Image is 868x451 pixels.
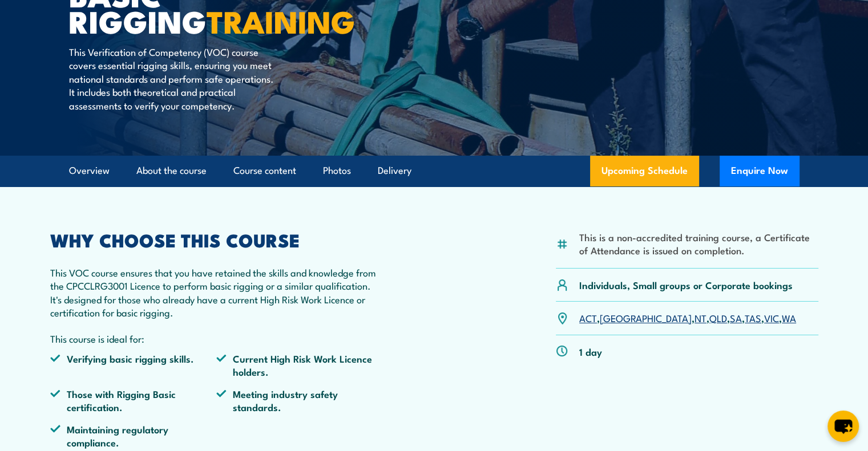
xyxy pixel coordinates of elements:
[50,422,217,449] li: Maintaining regulatory compliance.
[50,231,383,247] h2: WHY CHOOSE THIS COURSE
[323,156,351,186] a: Photos
[695,311,706,324] a: NT
[216,387,383,414] li: Meeting industry safety standards.
[579,345,602,358] p: 1 day
[827,411,859,442] button: chat-button
[216,352,383,379] li: Current High Risk Work Licence holders.
[579,311,597,324] a: ACT
[600,311,692,324] a: [GEOGRAPHIC_DATA]
[579,278,793,291] p: Individuals, Small groups or Corporate bookings
[745,311,761,324] a: TAS
[579,230,818,257] li: This is a non-accredited training course, a Certificate of Attendance is issued on completion.
[764,311,779,324] a: VIC
[50,387,217,414] li: Those with Rigging Basic certification.
[50,352,217,379] li: Verifying basic rigging skills.
[69,45,277,112] p: This Verification of Competency (VOC) course covers essential rigging skills, ensuring you meet n...
[50,332,383,345] p: This course is ideal for:
[709,311,727,324] a: QLD
[136,156,207,186] a: About the course
[69,156,110,186] a: Overview
[782,311,796,324] a: WA
[579,311,796,324] p: , , , , , , ,
[378,156,411,186] a: Delivery
[50,266,383,319] p: This VOC course ensures that you have retained the skills and knowledge from the CPCCLRG3001 Lice...
[720,156,800,186] button: Enquire Now
[730,311,742,324] a: SA
[590,156,699,186] a: Upcoming Schedule
[233,156,296,186] a: Course content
